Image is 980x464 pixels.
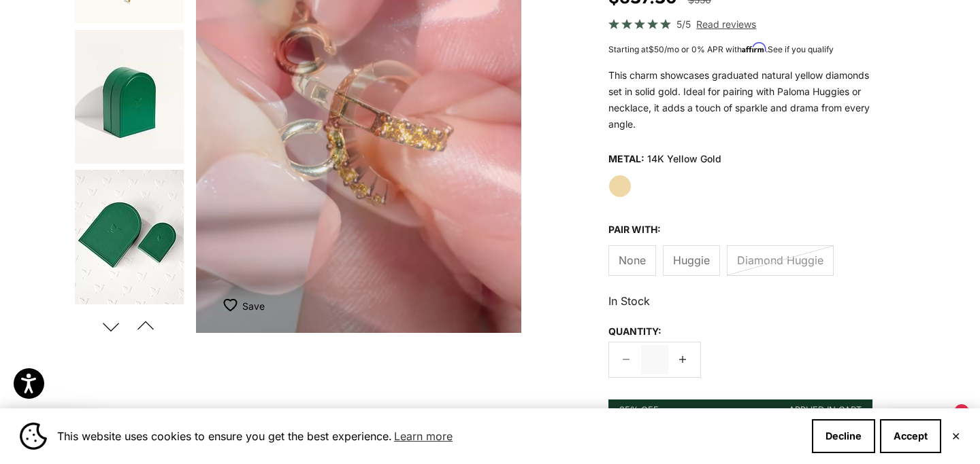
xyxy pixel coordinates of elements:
[392,426,455,446] a: Learn more
[619,403,659,417] div: 35% Off
[880,419,941,453] button: Accept
[608,292,872,310] p: In Stock
[223,298,242,312] img: wishlist
[676,16,691,32] span: 5/5
[75,170,184,304] img: #YellowGold #WhiteGold #RoseGold
[608,44,834,54] span: Starting at /mo or 0% APR with .
[608,219,661,240] legend: Pair With:
[608,321,661,342] legend: Quantity:
[608,149,644,169] legend: Metal:
[619,251,646,269] span: None
[608,67,872,132] p: This charm showcases graduated natural yellow diamonds set in solid gold. Ideal for pairing with ...
[696,16,756,32] span: Read reviews
[649,44,664,54] span: $50
[673,251,710,269] span: Huggie
[75,30,184,164] img: #YellowGold #WhiteGold #RoseGold
[608,16,872,32] a: 5/5 Read reviews
[647,149,721,169] variant-option-value: 14K Yellow Gold
[812,419,875,453] button: Decline
[73,29,185,165] button: Go to item 10
[57,426,801,446] span: This website uses cookies to ensure you get the best experience.
[641,345,668,374] input: Change quantity
[20,423,47,450] img: Cookie banner
[789,403,862,417] div: Applied in cart
[742,43,766,53] span: Affirm
[73,168,185,306] button: Go to item 11
[768,44,834,54] a: See if you qualify - Learn more about Affirm Financing (opens in modal)
[951,432,960,440] button: Close
[223,292,265,319] button: Add to Wishlist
